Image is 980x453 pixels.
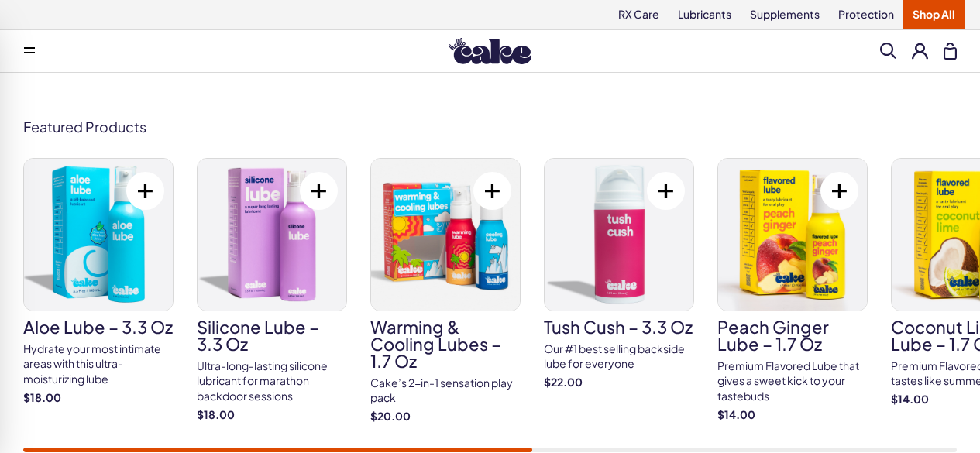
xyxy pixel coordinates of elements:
strong: $18.00 [197,407,347,423]
div: Cake’s 2-in-1 sensation play pack [370,376,521,406]
div: Our #1 best selling backside lube for everyone [544,341,694,372]
strong: $20.00 [370,409,521,424]
strong: $22.00 [544,375,694,390]
a: Peach Ginger Lube – 1.7 oz Peach Ginger Lube – 1.7 oz Premium Flavored Lube that gives a sweet ki... [717,158,868,422]
a: Tush Cush – 3.3 oz Tush Cush – 3.3 oz Our #1 best selling backside lube for everyone $22.00 [544,158,694,390]
a: Warming & Cooling Lubes – 1.7 oz Warming & Cooling Lubes – 1.7 oz Cake’s 2-in-1 sensation play pa... [370,158,521,424]
img: Warming & Cooling Lubes – 1.7 oz [371,159,520,311]
h3: Peach Ginger Lube – 1.7 oz [717,318,868,352]
a: Aloe Lube – 3.3 oz Aloe Lube – 3.3 oz Hydrate your most intimate areas with this ultra-moisturizi... [23,158,174,405]
a: Silicone Lube – 3.3 oz Silicone Lube – 3.3 oz Ultra-long-lasting silicone lubricant for marathon ... [197,158,347,422]
div: Ultra-long-lasting silicone lubricant for marathon backdoor sessions [197,359,347,404]
h3: Aloe Lube – 3.3 oz [23,318,174,335]
h3: Silicone Lube – 3.3 oz [197,318,347,352]
h3: Tush Cush – 3.3 oz [544,318,694,335]
img: Hello Cake [449,38,531,64]
strong: $18.00 [23,390,174,406]
div: Hydrate your most intimate areas with this ultra-moisturizing lube [23,341,174,387]
div: Premium Flavored Lube that gives a sweet kick to your tastebuds [717,359,868,404]
img: Peach Ginger Lube – 1.7 oz [718,159,867,311]
strong: $14.00 [717,407,868,423]
img: Silicone Lube – 3.3 oz [198,159,346,311]
h3: Warming & Cooling Lubes – 1.7 oz [370,318,521,369]
img: Tush Cush – 3.3 oz [545,159,693,311]
img: Aloe Lube – 3.3 oz [24,159,173,311]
